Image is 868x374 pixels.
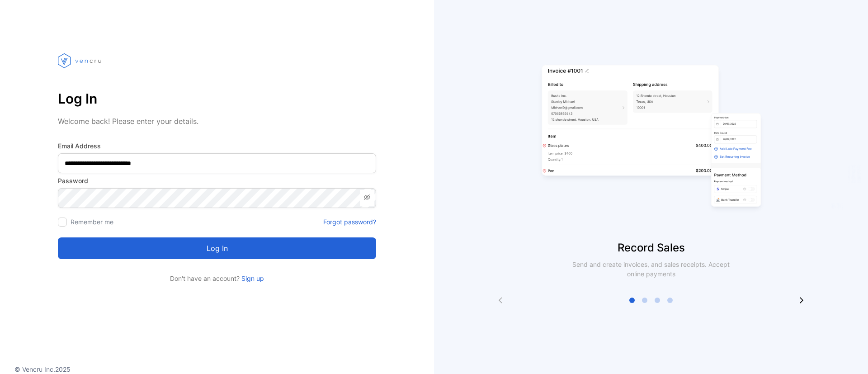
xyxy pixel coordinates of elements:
[240,275,264,282] a: Sign up
[58,36,103,85] img: vencru logo
[538,36,764,240] img: slider image
[323,217,376,227] a: Forgot password?
[71,218,113,226] label: Remember me
[58,274,376,283] p: Don't have an account?
[58,176,376,185] label: Password
[58,88,376,109] p: Log In
[58,237,376,259] button: Log in
[58,141,376,151] label: Email Address
[564,260,738,279] p: Send and create invoices, and sales receipts. Accept online payments
[58,116,376,127] p: Welcome back! Please enter your details.
[434,240,868,256] p: Record Sales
